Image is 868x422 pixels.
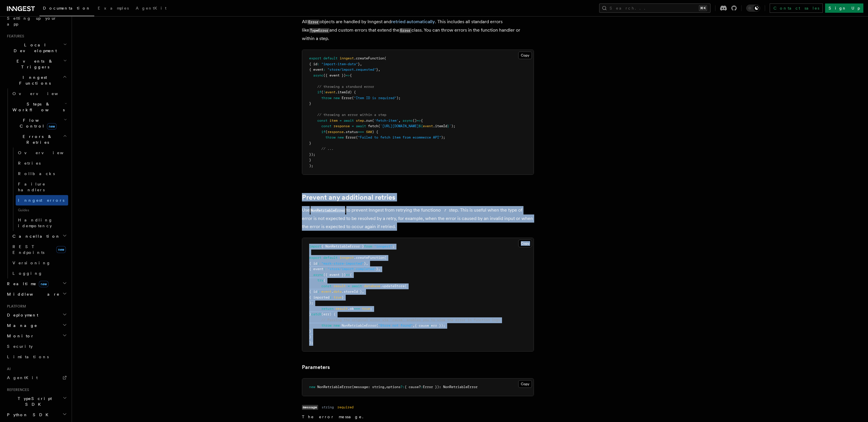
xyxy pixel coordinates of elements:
dd: string [322,405,334,410]
span: , [362,290,364,294]
span: result [334,284,346,288]
span: } [309,312,311,316]
span: new [47,123,57,130]
span: "mark-store-imported" [321,261,364,265]
span: { id [309,261,317,265]
span: : [421,385,423,389]
span: return [321,307,334,311]
span: new [334,323,340,328]
a: Versioning [10,258,68,268]
a: Retries [16,158,68,168]
a: Parameters [302,363,330,371]
span: : [317,290,319,294]
span: 'fetch-item' [374,119,398,123]
span: `[URL][DOMAIN_NAME] [380,124,419,128]
span: AI [5,367,11,371]
span: Local Development [5,42,63,54]
span: REST Endpoints [12,244,44,255]
span: References [5,388,29,392]
span: ({ event }) [323,273,346,277]
span: => [346,273,350,277]
span: options [386,385,401,389]
a: Rollbacks [16,168,68,179]
span: Versioning [12,261,51,265]
span: : [323,267,325,271]
span: { event [309,68,323,72]
span: Examples [98,6,129,10]
span: ) { [372,130,378,134]
a: Documentation [39,2,94,16]
button: Errors & Retries [10,131,68,148]
span: : [317,261,319,265]
span: ); [396,96,401,100]
code: message [302,405,318,410]
span: Logging [12,271,43,276]
span: "store/import.requested" [327,68,376,72]
span: Deployment [5,312,38,318]
span: ( [384,256,386,260]
span: // ... [321,147,334,151]
button: Steps & Workflows [10,99,68,115]
span: , [378,267,380,271]
span: ( [372,119,374,123]
span: await [356,124,366,128]
span: default [323,56,338,60]
span: const [321,284,331,288]
span: Manage [5,323,37,328]
a: REST Endpointsnew [10,241,68,258]
span: export [309,256,321,260]
span: if [321,130,325,134]
span: Overview [18,150,78,155]
span: ( [356,135,358,139]
span: NonRetriableError [342,323,376,328]
button: Copy [518,380,532,388]
span: Platform [5,304,26,309]
span: Overview [12,91,72,96]
span: Documentation [43,6,91,10]
span: ); [441,135,445,139]
span: , [413,323,415,328]
a: retried automatically [391,19,435,24]
button: Search...⌘K [599,3,711,13]
span: result [336,307,348,311]
span: .createFunction [354,256,384,260]
span: new [334,96,340,100]
span: async [403,119,413,123]
span: Inngest Functions [5,74,63,86]
span: ); [309,341,313,345]
span: === [354,307,360,311]
span: { imported [309,295,329,299]
span: ; [370,307,372,311]
a: AgentKit [132,2,170,16]
span: Errors & Retries [10,134,63,145]
span: : [323,68,325,72]
button: Cancellation [10,231,68,241]
span: } [342,295,344,299]
span: { event [309,267,323,271]
span: } [364,261,366,265]
span: Error [342,96,352,100]
button: Inngest Functions [5,72,68,88]
span: data [334,290,342,294]
span: Steps & Workflows [10,101,65,113]
span: ( [321,90,323,94]
span: ?: [401,385,405,389]
span: ( [325,130,327,134]
span: Events & Triggers [5,58,63,70]
span: { id [309,290,317,294]
span: event [325,90,336,94]
span: "store/import.completed" [327,267,376,271]
span: { cause? [405,385,421,389]
em: or [438,207,449,213]
span: (message: string [352,385,384,389]
span: "Item ID is required" [354,96,396,100]
a: Failure handlers [16,179,68,195]
span: "inngest" [374,244,392,248]
span: ); [451,124,455,128]
span: = [352,124,354,128]
span: database [364,284,380,288]
span: ${ [419,124,423,128]
span: inngest [340,256,354,260]
span: : [329,295,331,299]
span: AgentKit [136,6,166,10]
